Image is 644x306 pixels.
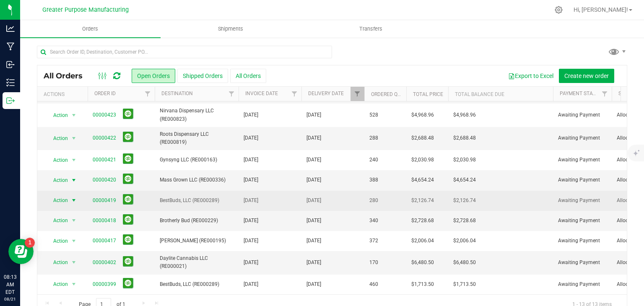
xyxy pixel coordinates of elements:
a: Payment Status [560,91,602,96]
button: Shipped Orders [177,69,228,83]
span: Action [46,257,68,268]
span: select [69,154,79,166]
a: 00000402 [93,259,116,267]
span: BestBuds, LLC (RE000289) [160,280,234,288]
span: [DATE] [244,156,258,164]
span: [DATE] [244,237,258,245]
div: Manage settings [553,6,564,14]
span: Roots Dispensary LLC (RE000819) [160,130,234,146]
span: Mass Grown LLC (RE000336) [160,176,234,184]
span: select [69,174,79,186]
span: 528 [369,111,378,119]
span: Awaiting Payment [558,259,607,267]
span: [DATE] [244,134,258,142]
span: [PERSON_NAME] (RE000195) [160,237,234,245]
p: 08/21 [4,296,16,302]
span: Awaiting Payment [558,111,607,119]
a: Filter [598,87,612,101]
span: [DATE] [306,156,321,164]
a: 00000423 [93,111,116,119]
a: Filter [225,87,239,101]
span: Awaiting Payment [558,176,607,184]
a: Invoice Date [245,91,278,96]
span: [DATE] [244,217,258,225]
span: Action [46,174,68,186]
span: Greater Purpose Manufacturing [42,6,129,13]
span: $6,480.50 [453,259,476,267]
span: 288 [369,134,378,142]
a: 00000421 [93,156,116,164]
span: Action [46,154,68,166]
span: $2,126.74 [453,197,476,205]
span: Create new order [564,73,609,79]
span: 388 [369,176,378,184]
span: Awaiting Payment [558,197,607,205]
span: All Orders [44,71,91,80]
span: $2,006.04 [411,237,434,245]
span: Awaiting Payment [558,217,607,225]
p: 08:13 AM EDT [4,273,16,296]
span: [DATE] [306,197,321,205]
span: [DATE] [244,259,258,267]
span: 280 [369,197,378,205]
span: [DATE] [244,176,258,184]
span: [DATE] [306,176,321,184]
a: 00000417 [93,237,116,245]
button: Create new order [559,69,614,83]
span: select [69,257,79,268]
span: [DATE] [306,134,321,142]
div: Actions [44,91,84,97]
span: select [69,215,79,226]
span: [DATE] [244,197,258,205]
span: [DATE] [244,280,258,288]
span: select [69,132,79,144]
a: Status [618,91,636,96]
input: Search Order ID, Destination, Customer PO... [37,46,332,58]
a: 00000420 [93,176,116,184]
span: [DATE] [306,280,321,288]
a: Shipments [161,20,301,38]
span: select [69,278,79,290]
span: $2,728.68 [411,217,434,225]
a: 00000399 [93,280,116,288]
span: $1,713.50 [453,280,476,288]
span: select [69,235,79,247]
inline-svg: Manufacturing [6,42,15,51]
button: Open Orders [132,69,175,83]
iframe: Resource center [8,239,34,264]
a: Delivery Date [308,91,344,96]
span: [DATE] [306,217,321,225]
span: $4,654.24 [453,176,476,184]
a: Total Price [413,91,443,97]
span: Awaiting Payment [558,134,607,142]
span: BestBuds, LLC (RE000289) [160,197,234,205]
span: 460 [369,280,378,288]
span: [DATE] [306,111,321,119]
inline-svg: Outbound [6,96,15,105]
span: 240 [369,156,378,164]
span: $2,006.04 [453,237,476,245]
span: Hi, [PERSON_NAME]! [574,6,628,13]
span: $2,126.74 [411,197,434,205]
a: Transfers [301,20,441,38]
span: $4,968.96 [411,111,434,119]
span: Action [46,235,68,247]
a: Orders [20,20,161,38]
span: $6,480.50 [411,259,434,267]
span: Orders [71,25,109,33]
a: 00000418 [93,217,116,225]
span: Awaiting Payment [558,156,607,164]
inline-svg: Inbound [6,60,15,69]
span: Action [46,215,68,226]
span: $4,654.24 [411,176,434,184]
span: Action [46,278,68,290]
span: Daylite Cannabis LLC (RE000021) [160,254,234,270]
span: Brotherly Bud (RE000229) [160,217,234,225]
a: Destination [161,91,193,96]
button: All Orders [230,69,266,83]
a: 00000419 [93,197,116,205]
span: Action [46,194,68,206]
iframe: Resource center unread badge [25,238,35,248]
span: $2,688.48 [453,134,476,142]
